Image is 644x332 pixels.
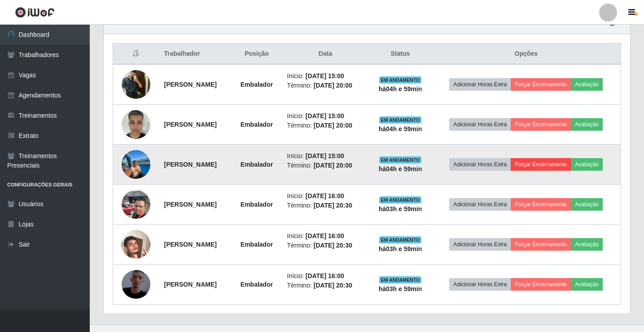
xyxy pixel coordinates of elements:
time: [DATE] 15:00 [306,152,344,159]
strong: há 03 h e 59 min [379,285,422,292]
th: Data [282,44,369,65]
time: [DATE] 20:30 [314,202,352,209]
button: Adicionar Horas Extra [449,158,511,171]
img: 1754884192985.jpeg [122,144,150,185]
li: Início: [287,151,364,161]
li: Término: [287,121,364,130]
img: 1745620439120.jpeg [122,65,150,103]
button: Forçar Encerramento [511,198,571,211]
button: Adicionar Horas Extra [449,118,511,131]
button: Avaliação [571,238,603,251]
button: Forçar Encerramento [511,238,571,251]
button: Forçar Encerramento [511,118,571,131]
strong: Embalador [241,161,273,168]
strong: [PERSON_NAME] [164,241,216,248]
time: [DATE] 16:00 [306,192,344,199]
th: Posição [232,44,281,65]
strong: [PERSON_NAME] [164,281,216,288]
strong: há 04 h e 59 min [379,85,422,93]
button: Adicionar Horas Extra [449,198,511,211]
button: Adicionar Horas Extra [449,238,511,251]
img: 1726002463138.jpeg [122,219,150,270]
time: [DATE] 20:30 [314,282,352,289]
li: Término: [287,281,364,290]
li: Término: [287,201,364,210]
span: EM ANDAMENTO [379,196,422,204]
time: [DATE] 20:00 [314,162,352,169]
img: CoreUI Logo [15,7,55,18]
li: Início: [287,271,364,281]
strong: há 04 h e 59 min [379,125,422,133]
button: Avaliação [571,278,603,291]
strong: [PERSON_NAME] [164,201,216,208]
button: Avaliação [571,78,603,91]
strong: Embalador [241,121,273,128]
strong: há 03 h e 59 min [379,245,422,252]
li: Início: [287,111,364,121]
span: EM ANDAMENTO [379,276,422,283]
strong: há 03 h e 59 min [379,205,422,212]
button: Avaliação [571,198,603,211]
button: Adicionar Horas Extra [449,278,511,291]
strong: Embalador [241,281,273,288]
time: [DATE] 20:00 [314,122,352,129]
strong: Embalador [241,81,273,88]
button: Forçar Encerramento [511,78,571,91]
li: Término: [287,81,364,90]
strong: [PERSON_NAME] [164,81,216,88]
button: Adicionar Horas Extra [449,78,511,91]
th: Opções [431,44,621,65]
li: Término: [287,161,364,170]
strong: Embalador [241,241,273,248]
span: EM ANDAMENTO [379,76,422,84]
li: Início: [287,71,364,81]
time: [DATE] 20:30 [314,242,352,249]
time: [DATE] 16:00 [306,272,344,279]
time: [DATE] 20:00 [314,82,352,89]
time: [DATE] 15:00 [306,72,344,80]
th: Status [369,44,432,65]
strong: há 04 h e 59 min [379,165,422,173]
button: Avaliação [571,158,603,171]
span: EM ANDAMENTO [379,116,422,124]
strong: [PERSON_NAME] [164,161,216,168]
strong: Embalador [241,201,273,208]
th: Trabalhador [158,44,232,65]
img: 1710346365517.jpeg [122,185,150,223]
button: Forçar Encerramento [511,278,571,291]
time: [DATE] 16:00 [306,232,344,239]
li: Início: [287,231,364,241]
button: Avaliação [571,118,603,131]
span: EM ANDAMENTO [379,236,422,243]
strong: [PERSON_NAME] [164,121,216,128]
img: 1753187317343.jpeg [122,105,150,143]
time: [DATE] 15:00 [306,112,344,120]
span: EM ANDAMENTO [379,156,422,164]
li: Início: [287,191,364,201]
button: Forçar Encerramento [511,158,571,171]
li: Término: [287,241,364,250]
img: 1754597201428.jpeg [122,259,150,310]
